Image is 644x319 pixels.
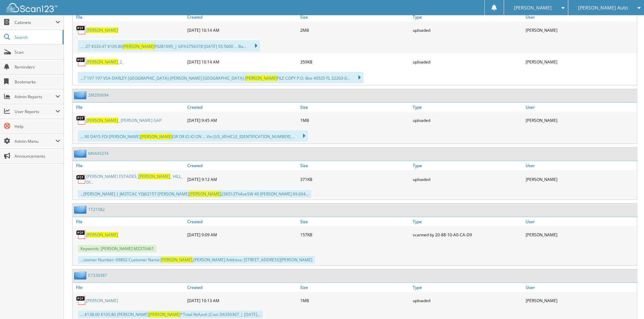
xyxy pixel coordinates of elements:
[74,271,88,280] img: folder2.png
[524,228,637,241] div: [PERSON_NAME]
[299,23,411,37] div: 2MB
[411,103,524,112] a: Type
[299,113,411,127] div: 1MB
[186,217,299,226] a: Created
[186,23,299,37] div: [DATE] 10:14 AM
[73,161,186,170] a: File
[299,228,411,241] div: 157KB
[186,294,299,307] div: [DATE] 10:13 AM
[161,257,192,263] span: [PERSON_NAME]
[78,256,315,264] div: ...stomer Number: 69802 Customer Name: ,[PERSON_NAME] Address: [STREET_ADDRESS][PERSON_NAME]
[76,25,86,35] img: PDF.png
[88,151,109,156] a: M0445374
[86,59,118,65] span: [PERSON_NAME]
[411,55,524,69] div: uploaded
[78,190,311,198] div: ...[PERSON_NAME] | JM3TCAC YOJ02157 [PERSON_NAME] 236512ThAveSW 40 [PERSON_NAME] 69.694...
[411,23,524,37] div: uploaded
[7,3,57,12] img: scan123-logo-white.svg
[524,172,637,187] div: [PERSON_NAME]
[189,191,221,197] span: [PERSON_NAME]
[86,117,162,123] a: [PERSON_NAME]_ [PERSON_NAME] GAP
[78,245,157,252] span: Keywords: [PERSON_NAME] MZ370461
[86,298,118,303] a: [PERSON_NAME]
[88,272,107,278] a: E7330387
[73,217,186,226] a: File
[299,103,411,112] a: Size
[88,92,109,98] a: 2M20069A
[86,27,118,33] a: [PERSON_NAME]
[299,172,411,187] div: 371KB
[86,174,184,185] a: [PERSON_NAME] ESTADES_[PERSON_NAME]_ HILL_ DI...
[76,57,86,67] img: PDF.png
[15,79,60,85] span: Bookmarks
[524,283,637,292] a: User
[299,55,411,69] div: 359KB
[245,75,277,81] span: [PERSON_NAME]
[186,12,299,22] a: Created
[578,6,628,10] span: [PERSON_NAME] Auto
[76,115,86,125] img: PDF.png
[186,228,299,241] div: [DATE] 9:09 AM
[524,103,637,112] a: User
[76,174,86,184] img: PDF.png
[514,6,552,10] span: [PERSON_NAME]
[411,12,524,22] a: Type
[74,149,88,158] img: folder2.png
[524,55,637,69] div: [PERSON_NAME]
[76,230,86,240] img: PDF.png
[15,109,55,114] span: User Reports
[524,294,637,307] div: [PERSON_NAME]
[411,228,524,241] div: scanned by 20-88-10-A0-CA-D9
[86,59,124,65] a: [PERSON_NAME]_2_
[15,20,55,25] span: Cabinets
[299,294,411,307] div: 1MB
[73,103,186,112] a: File
[78,72,363,83] div: ...7 197 197 VSA-DARLEY [GEOGRAPHIC_DATA]-[PERSON_NAME] [GEOGRAPHIC_DATA]- FILE COPY P.O. Box 405...
[78,130,308,142] div: ... 90 DAYS FOI [PERSON_NAME] OR OR IO IO ON ... Vin [US_VEHICLE_IDENTIFICATION_NUMBER] ...
[149,312,181,317] span: [PERSON_NAME]
[15,153,60,159] span: Announcements
[76,295,86,305] img: PDF.png
[411,283,524,292] a: Type
[524,217,637,226] a: User
[299,161,411,170] a: Size
[78,311,263,318] div: ... $138.00 $105.80 [PERSON_NAME] *Total Refund: (Cost D6350367_| [DATE]...
[186,172,299,187] div: [DATE] 9:12 AM
[524,113,637,127] div: [PERSON_NAME]
[186,161,299,170] a: Created
[411,217,524,226] a: Type
[138,174,170,179] span: [PERSON_NAME]
[141,134,172,139] span: [PERSON_NAME]
[186,103,299,112] a: Created
[610,287,644,319] iframe: Chat Widget
[15,64,60,70] span: Reminders
[411,113,524,127] div: uploaded
[86,117,118,123] span: [PERSON_NAME]
[411,172,524,187] div: uploaded
[524,23,637,37] div: [PERSON_NAME]
[186,113,299,127] div: [DATE] 9:45 AM
[123,44,154,49] span: [PERSON_NAME]
[15,138,55,144] span: Admin Menu
[186,283,299,292] a: Created
[15,94,55,100] span: Admin Reports
[15,124,60,129] span: Help
[524,12,637,22] a: User
[15,34,59,40] span: Search
[74,205,88,214] img: folder2.png
[15,49,60,55] span: Scan
[524,161,637,170] a: User
[86,232,118,238] a: [PERSON_NAME]
[299,283,411,292] a: Size
[186,55,299,69] div: [DATE] 10:14 AM
[73,12,186,22] a: File
[299,12,411,22] a: Size
[411,294,524,307] div: uploaded
[299,217,411,226] a: Size
[73,283,186,292] a: File
[74,91,88,99] img: folder2.png
[411,161,524,170] a: Type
